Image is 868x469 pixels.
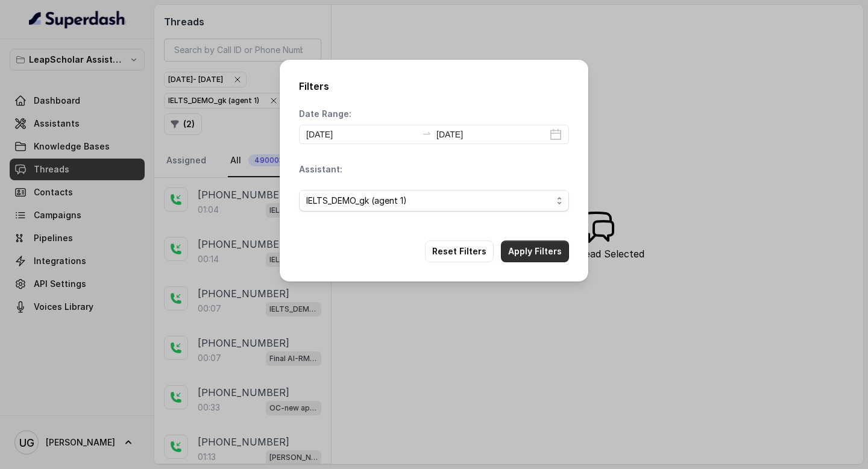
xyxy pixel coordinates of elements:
span: to [422,128,432,138]
p: Assistant: [299,163,342,175]
button: IELTS_DEMO_gk (agent 1) [299,190,569,212]
button: Reset Filters [425,241,494,262]
span: close-circle [550,128,562,140]
input: End date [436,128,547,141]
p: Date Range: [299,108,351,120]
input: Start date [306,128,417,141]
h2: Filters [299,79,569,93]
span: IELTS_DEMO_gk (agent 1) [306,194,407,208]
button: Apply Filters [501,241,569,262]
span: swap-right [422,128,432,138]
